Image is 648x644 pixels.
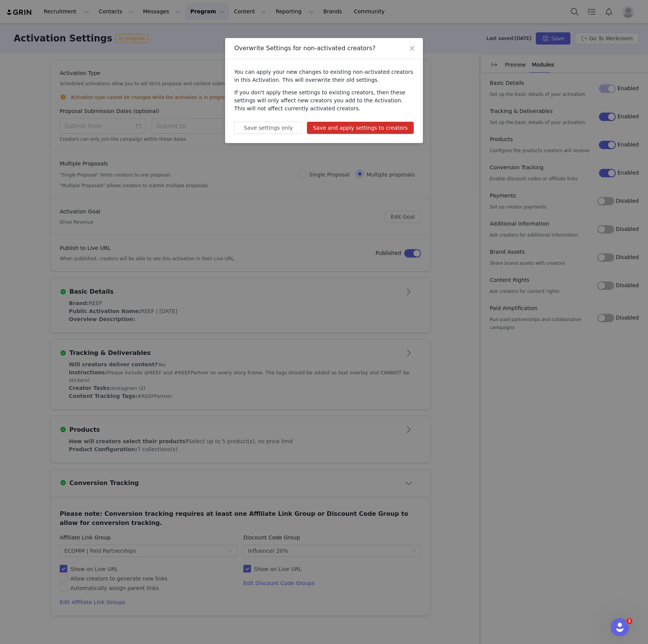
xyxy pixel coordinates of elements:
p: If you don't apply these settings to existing creators, then these settings will only affect new ... [234,89,414,113]
span: 2 [626,618,632,624]
div: Overwrite Settings for non-activated creators? [234,44,414,52]
button: Close [402,38,423,59]
iframe: Intercom live chat [611,618,629,636]
button: Save and apply settings to creators [307,122,414,134]
p: You can apply your new changes to existing non-activated creators in this Activation. This will o... [234,68,414,84]
button: Save settings only [234,122,302,134]
i: icon: close [409,45,415,51]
